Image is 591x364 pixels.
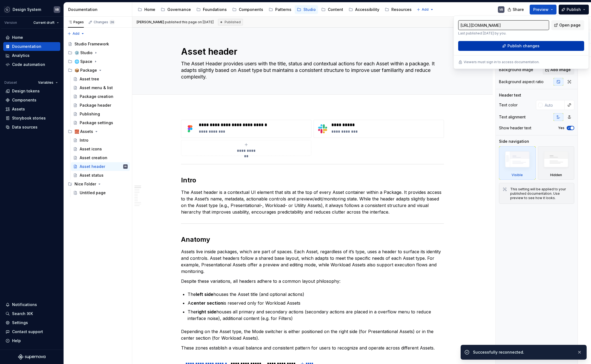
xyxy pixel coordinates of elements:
button: Search ⌘K [3,309,60,318]
div: Asset tree [80,76,99,82]
span: [PERSON_NAME] [137,20,164,24]
button: Add image [543,65,574,75]
div: Page tree [66,40,130,197]
button: Help [3,336,60,345]
div: Successfully reconnected. [473,350,573,355]
span: Open page [559,22,581,28]
div: Data sources [12,124,38,130]
a: Governance [159,5,193,14]
p: The houses all primary and secondary actions (secondary actions are placed in a overflow menu to ... [188,308,444,322]
div: Hidden [550,173,562,177]
div: Dataset [4,80,17,85]
a: Open page [551,20,584,30]
div: This setting will be applied to your published documentation. Use preview to see how it looks. [510,187,571,200]
div: Header text [499,92,521,98]
div: 🧱 Assets [66,127,130,136]
strong: center section [191,300,223,306]
p: Depending on the Asset type, the Mode switcher is either positioned on the right side (for Presen... [181,328,444,341]
a: Untitled page [71,188,130,197]
a: Design tokens [3,87,60,95]
a: Analytics [3,51,60,60]
a: Data sources [3,123,60,132]
span: Preview [533,7,549,12]
div: 🌐 Space [74,59,92,64]
div: Nice Folder [74,181,96,187]
div: Visible [499,146,536,180]
div: Page tree [136,4,414,15]
div: Show header text [499,125,531,131]
button: Design SystemVB [1,4,62,15]
span: Current draft [33,21,54,25]
div: Contact support [12,329,43,334]
a: Asset headerVB [71,162,130,171]
span: Add [73,31,79,36]
a: Studio [295,5,318,14]
a: Patterns [266,5,294,14]
div: Help [12,338,21,343]
div: Side navigation [499,139,529,144]
div: VB [499,7,503,12]
div: Patterns [275,7,291,12]
div: VB [55,7,59,12]
div: Foundations [203,7,227,12]
span: Share [513,7,524,12]
button: Add [415,6,435,13]
div: Notifications [12,302,37,307]
div: Published [218,19,243,25]
div: Asset creation [80,155,107,161]
button: Publish [559,5,589,14]
span: Add [422,7,429,12]
p: A is reserved only for Workload Assets [188,300,444,306]
button: Add [66,30,86,37]
div: Publishing [80,111,100,117]
svg: Supernova Logo [18,354,45,360]
a: Documentation [3,42,60,51]
button: Preview [530,5,556,14]
div: Asset status [80,173,104,178]
div: VB [124,164,127,169]
a: Asset menu & list [71,83,130,92]
div: Studio [303,7,316,12]
div: Package creation [80,94,113,99]
div: Text color [499,102,518,108]
div: Design tokens [12,88,40,94]
div: Storybook stories [12,115,46,121]
div: Background image [499,67,533,72]
a: Package creation [71,92,130,101]
button: Publish changes [458,41,584,51]
div: Settings [12,320,28,325]
div: Design System [13,7,41,12]
p: Assets live inside packages, which are part of spaces. Each Asset, regardless of it’s type, uses ... [181,248,444,275]
span: Publish [567,7,581,12]
button: Current draft [31,19,61,27]
div: Package settings [80,120,113,126]
a: Foundations [194,5,229,14]
img: 669f294b-c97f-4111-926f-c3c680870248.png [316,122,329,135]
div: ⚙️ Studio [66,48,130,57]
label: Yes [558,126,564,130]
a: Components [230,5,265,14]
div: Version [4,21,17,25]
div: Code automation [12,62,45,67]
strong: right side [196,309,216,315]
a: Settings [3,318,60,327]
div: Documentation [12,44,41,49]
span: published this page on [DATE] [137,20,214,24]
textarea: Asset header [180,45,443,58]
div: Resources [391,7,412,12]
div: Intro [80,138,88,143]
a: Home [136,5,157,14]
div: Documentation [68,7,130,12]
p: Last published [DATE] by you. [458,31,549,36]
div: Asset menu & list [80,85,113,91]
div: ⚙️ Studio [74,50,93,56]
div: 📦 Package [66,66,130,75]
div: Nice Folder [66,180,130,188]
a: Studio Framework [66,40,130,48]
a: Publishing [71,110,130,118]
div: Content [328,7,343,12]
div: Search ⌘K [12,311,33,316]
p: Despite these variations, all headers adhere to a common layout philosophy: [181,278,444,284]
a: Components [3,96,60,104]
